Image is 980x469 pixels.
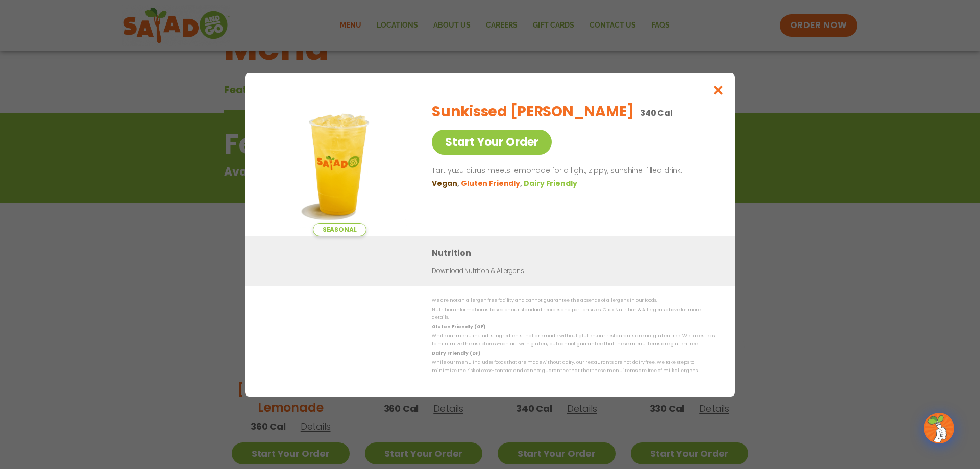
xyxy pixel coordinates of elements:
strong: Gluten Friendly (GF) [432,324,485,330]
span: Seasonal [313,223,366,236]
a: Start Your Order [432,130,552,155]
button: Close modal [702,73,735,107]
strong: Dairy Friendly (DF) [432,350,480,356]
img: Featured product photo for Sunkissed Yuzu Lemonade [268,93,411,236]
p: Tart yuzu citrus meets lemonade for a light, zippy, sunshine-filled drink. [432,165,710,177]
h2: Sunkissed [PERSON_NAME] [432,101,634,122]
li: Dairy Friendly [524,178,579,188]
p: 340 Cal [640,107,673,119]
p: While our menu includes foods that are made without dairy, our restaurants are not dairy free. We... [432,359,715,375]
a: Download Nutrition & Allergens [432,266,524,276]
li: Gluten Friendly [461,178,524,188]
p: We are not an allergen free facility and cannot guarantee the absence of allergens in our foods. [432,297,715,304]
img: wpChatIcon [925,414,953,442]
p: While our menu includes ingredients that are made without gluten, our restaurants are not gluten ... [432,332,715,348]
li: Vegan [432,178,461,188]
h3: Nutrition [432,246,720,259]
p: Nutrition information is based on our standard recipes and portion sizes. Click Nutrition & Aller... [432,306,715,322]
